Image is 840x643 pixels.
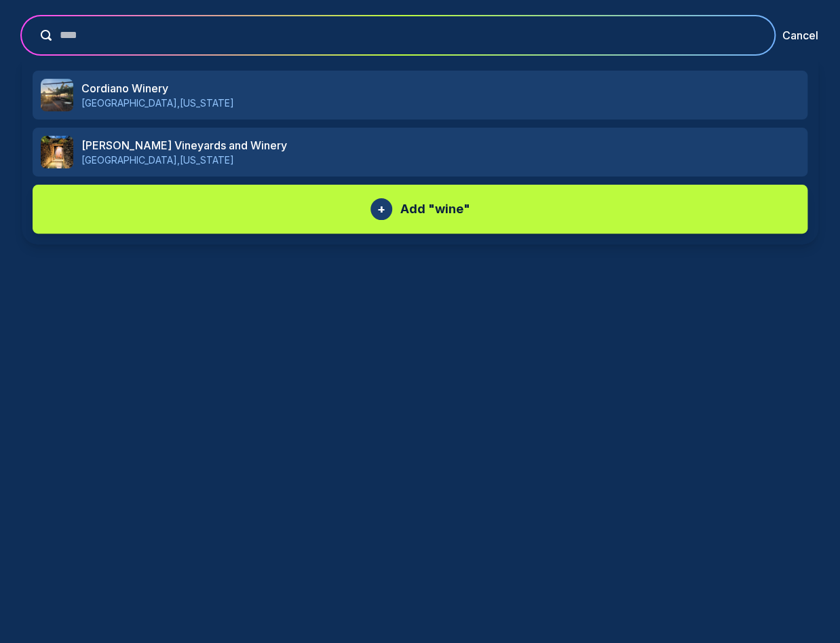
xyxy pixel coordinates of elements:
[41,136,73,168] img: Espinosa Vineyards and Winery
[377,200,385,219] span: +
[400,200,470,219] p: Add " wine "
[782,27,818,43] button: Cancel
[81,80,799,96] h3: Cordiano Winery
[41,79,73,111] img: Cordiano Winery
[81,153,799,167] p: [GEOGRAPHIC_DATA] , [US_STATE]
[81,137,799,153] h3: [PERSON_NAME] Vineyards and Winery
[81,96,799,110] p: [GEOGRAPHIC_DATA] , [US_STATE]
